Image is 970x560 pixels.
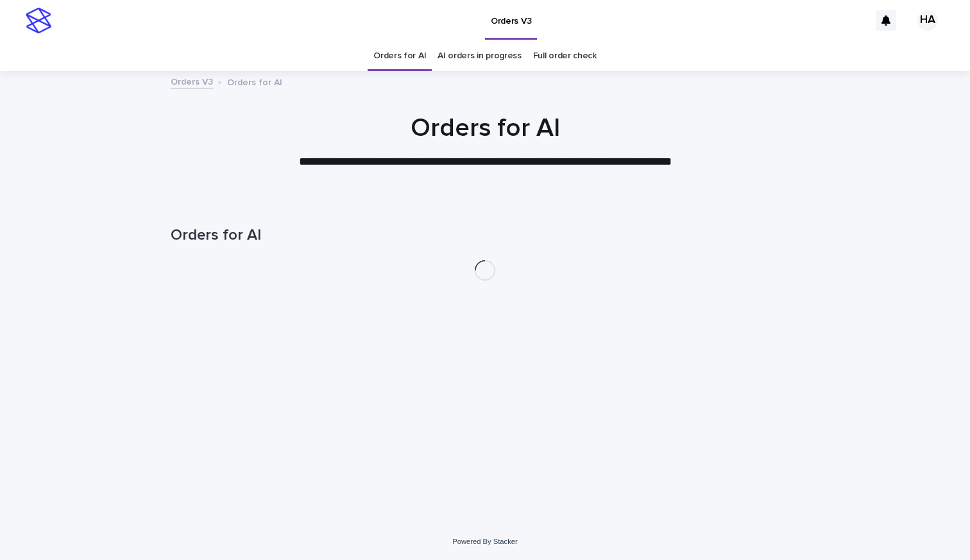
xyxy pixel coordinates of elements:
h1: Orders for AI [171,113,799,144]
img: stacker-logo-s-only.png [26,8,51,33]
a: Powered By Stacker [452,538,517,545]
h1: Orders for AI [171,226,799,245]
p: Orders for AI [227,74,282,88]
a: AI orders in progress [438,41,522,71]
a: Orders for AI [373,41,426,71]
a: Full order check [533,41,597,71]
a: Orders V3 [171,74,213,88]
div: HA [917,10,938,31]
